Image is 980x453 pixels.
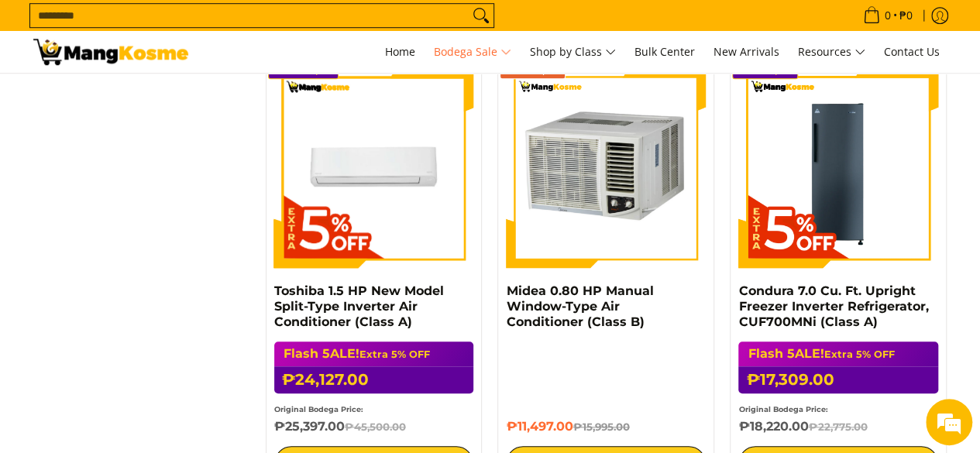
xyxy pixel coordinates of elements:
[272,66,335,75] span: Save ₱21,373
[706,31,787,73] a: New Arrivals
[506,68,706,268] img: Midea 0.80 HP Manual Window-Type Air Conditioner (Class B)
[506,283,653,329] a: Midea 0.80 HP Manual Window-Type Air Conditioner (Class B)
[469,4,493,27] button: Search
[345,420,406,433] del: ₱45,500.00
[33,39,188,65] img: Bodega Sale l Mang Kosme: Cost-Efficient &amp; Quality Home Appliances
[897,10,915,21] span: ₱0
[274,366,474,393] h6: ₱24,127.00
[876,31,947,73] a: Contact Us
[506,419,706,434] h6: ₱11,497.00
[738,68,938,268] img: Condura 7.0 Cu. Ft. Upright Freezer Inverter Refrigerator, CUF700MNi (Class A)
[858,7,917,24] span: •
[426,31,519,73] a: Bodega Sale
[504,66,562,75] span: Save ₱4,498
[738,419,938,434] h6: ₱18,220.00
[738,405,827,414] small: Original Bodega Price:
[573,420,629,433] del: ₱15,995.00
[8,294,295,348] textarea: Type your message and hit 'Enter'
[254,8,291,45] div: Minimize live chat window
[90,131,214,287] span: We're online!
[274,405,363,414] small: Original Bodega Price:
[738,366,938,393] h6: ₱17,309.00
[385,44,415,59] span: Home
[81,87,260,107] div: Chat with us now
[627,31,703,73] a: Bulk Center
[377,31,423,73] a: Home
[274,419,474,434] h6: ₱25,397.00
[274,68,474,268] img: Toshiba 1.5 HP New Model Split-Type Inverter Air Conditioner (Class A)
[714,44,779,59] span: New Arrivals
[530,43,616,62] span: Shop by Class
[738,283,928,329] a: Condura 7.0 Cu. Ft. Upright Freezer Inverter Refrigerator, CUF700MNi (Class A)
[434,43,511,62] span: Bodega Sale
[808,420,867,433] del: ₱22,775.00
[736,66,794,75] span: Save ₱5,466
[790,31,873,73] a: Resources
[274,283,444,329] a: Toshiba 1.5 HP New Model Split-Type Inverter Air Conditioner (Class A)
[204,31,947,73] nav: Main Menu
[798,43,865,62] span: Resources
[634,44,695,59] span: Bulk Center
[522,31,624,73] a: Shop by Class
[884,44,940,59] span: Contact Us
[882,10,893,21] span: 0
